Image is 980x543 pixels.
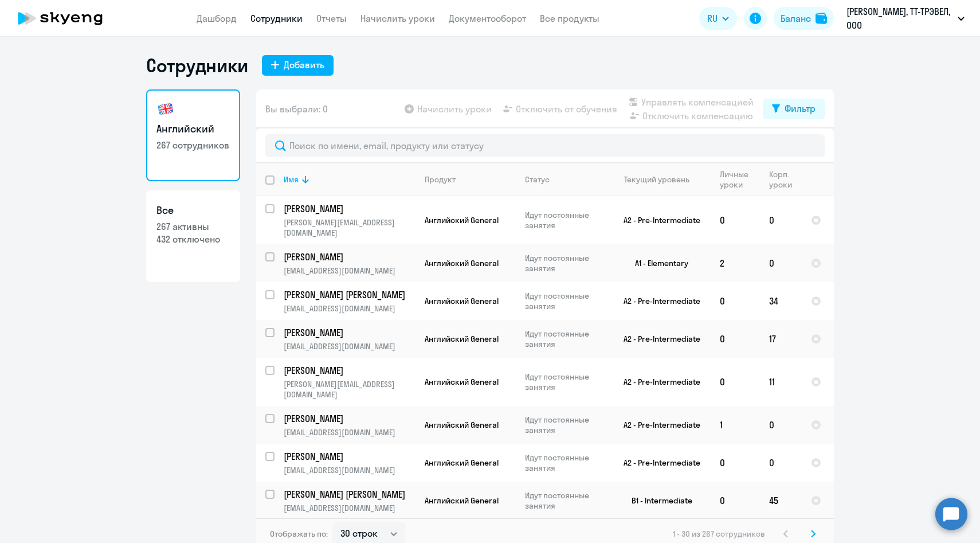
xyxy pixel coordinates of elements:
input: Поиск по имени, email, продукту или статусу [265,134,825,157]
h3: Английский [156,122,230,136]
td: A2 - Pre-Intermediate [604,320,711,358]
h1: Сотрудники [146,54,248,77]
div: Корп. уроки [769,169,794,190]
p: Идут постоянные занятия [525,210,603,231]
a: Все267 активны432 отключено [146,190,240,282]
td: A2 - Pre-Intermediate [604,406,711,444]
p: Идут постоянные занятия [525,490,603,511]
td: 0 [760,196,802,244]
button: Добавить [262,55,334,76]
td: A2 - Pre-Intermediate [604,358,711,406]
span: Английский General [425,458,499,468]
p: Идут постоянные занятия [525,452,603,473]
div: Добавить [284,58,324,72]
p: Идут постоянные занятия [525,253,603,274]
p: [EMAIL_ADDRESS][DOMAIN_NAME] [284,265,415,276]
td: 0 [711,482,760,519]
p: [EMAIL_ADDRESS][DOMAIN_NAME] [284,465,415,475]
span: Английский General [425,258,499,268]
div: Личные уроки [720,169,752,190]
td: A2 - Pre-Intermediate [604,282,711,320]
div: Корп. уроки [769,169,801,190]
td: 0 [711,320,760,358]
span: Английский General [425,215,499,225]
p: [PERSON_NAME] [284,202,413,215]
span: Английский General [425,377,499,387]
span: Отображать по: [270,529,328,539]
span: Английский General [425,334,499,344]
a: Документооборот [449,13,526,24]
div: Текущий уровень [624,174,689,185]
span: 1 - 30 из 267 сотрудников [673,529,765,539]
div: Имя [284,174,415,185]
td: B1 - Intermediate [604,482,711,519]
p: [EMAIL_ADDRESS][DOMAIN_NAME] [284,503,415,513]
a: Сотрудники [250,13,303,24]
p: [PERSON_NAME][EMAIL_ADDRESS][DOMAIN_NAME] [284,217,415,238]
td: 0 [760,406,802,444]
p: Идут постоянные занятия [525,329,603,349]
p: [PERSON_NAME] [284,364,413,377]
a: [PERSON_NAME] [284,412,415,425]
a: Отчеты [316,13,347,24]
p: [PERSON_NAME][EMAIL_ADDRESS][DOMAIN_NAME] [284,379,415,400]
p: 267 сотрудников [156,139,230,151]
p: 267 активны [156,220,230,233]
td: A2 - Pre-Intermediate [604,196,711,244]
span: Английский General [425,420,499,430]
p: [EMAIL_ADDRESS][DOMAIN_NAME] [284,427,415,437]
td: 0 [760,244,802,282]
p: [EMAIL_ADDRESS][DOMAIN_NAME] [284,341,415,351]
button: RU [699,7,737,30]
div: Статус [525,174,603,185]
p: [PERSON_NAME] [284,412,413,425]
div: Фильтр [785,101,816,115]
p: Идут постоянные занятия [525,415,603,435]
td: 0 [711,282,760,320]
p: Идут постоянные занятия [525,291,603,311]
div: Продукт [425,174,515,185]
p: Идут постоянные занятия [525,372,603,392]
p: [PERSON_NAME] [PERSON_NAME] [284,288,413,301]
td: 0 [711,444,760,482]
button: [PERSON_NAME], ТТ-ТРЭВЕЛ, ООО [841,5,970,32]
div: Продукт [425,174,456,185]
td: 34 [760,282,802,320]
img: english [156,100,175,118]
td: 0 [760,444,802,482]
a: [PERSON_NAME] [284,364,415,377]
p: [PERSON_NAME] [284,326,413,339]
p: [EMAIL_ADDRESS][DOMAIN_NAME] [284,303,415,314]
td: A2 - Pre-Intermediate [604,444,711,482]
p: 432 отключено [156,233,230,245]
a: Начислить уроки [360,13,435,24]
p: [PERSON_NAME], ТТ-ТРЭВЕЛ, ООО [846,5,953,32]
div: Имя [284,174,299,185]
span: Английский General [425,296,499,306]
td: 17 [760,320,802,358]
td: 0 [711,196,760,244]
td: 45 [760,482,802,519]
a: Английский267 сотрудников [146,89,240,181]
a: Все продукты [540,13,599,24]
td: 11 [760,358,802,406]
td: 2 [711,244,760,282]
span: Английский General [425,495,499,506]
a: Дашборд [197,13,237,24]
p: [PERSON_NAME] [284,251,413,263]
div: Баланс [781,11,811,25]
a: [PERSON_NAME] [284,202,415,215]
div: Текущий уровень [613,174,710,185]
p: [PERSON_NAME] [284,450,413,463]
h3: Все [156,203,230,218]
td: 1 [711,406,760,444]
a: [PERSON_NAME] [PERSON_NAME] [284,488,415,501]
a: [PERSON_NAME] [284,450,415,463]
span: Вы выбрали: 0 [265,102,328,116]
button: Фильтр [763,99,825,119]
button: Балансbalance [774,7,834,30]
div: Статус [525,174,550,185]
td: A1 - Elementary [604,244,711,282]
p: [PERSON_NAME] [PERSON_NAME] [284,488,413,501]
